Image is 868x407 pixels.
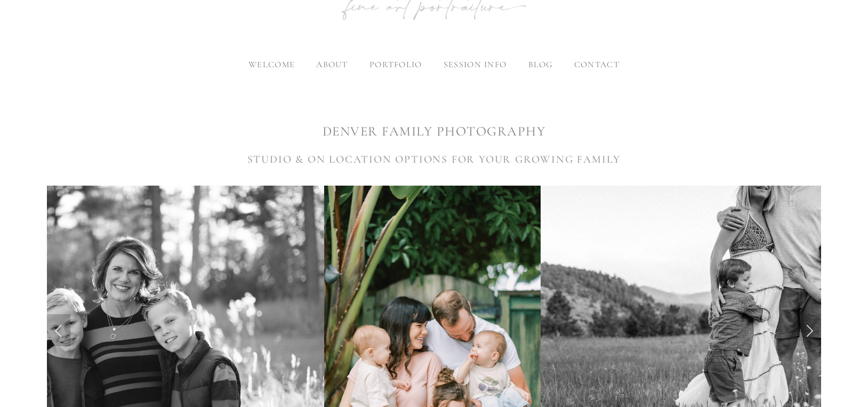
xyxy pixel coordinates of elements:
label: session info [444,59,507,70]
h3: STUDIO & ON LOCATION OPTIONS FOR YOUR GROWING FAMILY [47,151,821,167]
label: portfolio [369,59,422,70]
a: welcome [248,59,295,70]
h1: DENVER FAMILY PHOTOGRAPHY [47,122,821,141]
a: contact [574,59,620,70]
a: blog [528,59,553,70]
label: about [316,59,348,70]
a: Next Slide [798,314,821,346]
a: Previous Slide [47,314,70,346]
